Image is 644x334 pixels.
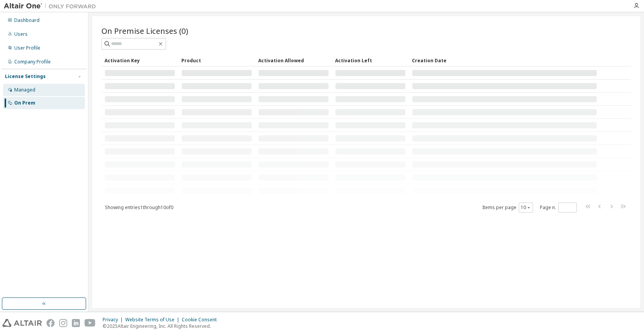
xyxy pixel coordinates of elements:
img: Altair One [4,2,100,10]
img: altair_logo.svg [2,319,42,327]
div: Users [14,31,28,37]
span: Items per page [482,203,533,213]
span: On Premise Licenses (0) [101,25,188,36]
button: 10 [521,204,531,211]
div: Activation Left [335,54,406,66]
div: Company Profile [14,59,51,65]
span: Page n. [540,203,577,213]
span: Showing entries 1 through 10 of 0 [105,204,173,211]
div: Product [181,54,252,66]
div: Activation Key [105,54,175,66]
div: Privacy [103,317,125,323]
img: youtube.svg [85,319,96,327]
div: License Settings [5,73,46,80]
div: Activation Allowed [258,54,329,66]
div: Website Terms of Use [125,317,182,323]
div: Creation Date [412,54,597,66]
img: instagram.svg [59,319,67,327]
img: facebook.svg [46,319,55,327]
div: User Profile [14,45,40,51]
div: Managed [14,87,35,93]
div: Dashboard [14,17,40,23]
img: linkedin.svg [72,319,80,327]
div: On Prem [14,100,35,106]
p: © 2025 Altair Engineering, Inc. All Rights Reserved. [103,323,221,329]
div: Cookie Consent [182,317,221,323]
